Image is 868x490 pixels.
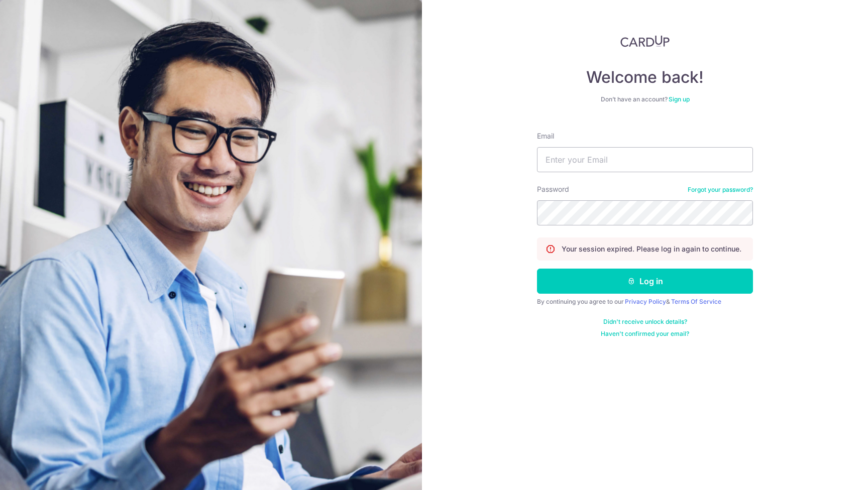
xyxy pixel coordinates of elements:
label: Password [537,184,569,194]
label: Email [537,131,554,141]
a: Sign up [669,95,690,103]
button: Log in [537,269,753,294]
a: Haven't confirmed your email? [601,330,689,338]
div: Don’t have an account? [537,95,753,103]
img: CardUp Logo [620,35,670,47]
input: Enter your Email [537,147,753,172]
h4: Welcome back! [537,67,753,87]
a: Privacy Policy [625,298,666,305]
a: Didn't receive unlock details? [603,318,687,326]
a: Terms Of Service [671,298,721,305]
div: By continuing you agree to our & [537,298,753,306]
p: Your session expired. Please log in again to continue. [562,244,741,254]
a: Forgot your password? [688,186,753,194]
